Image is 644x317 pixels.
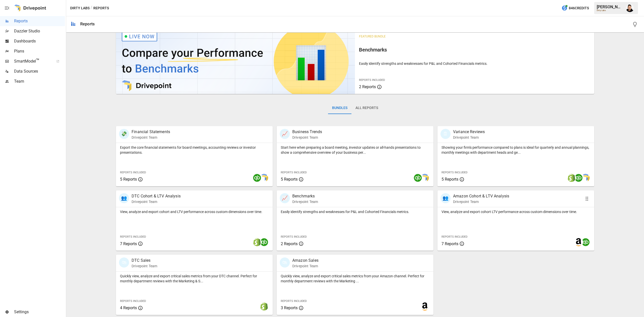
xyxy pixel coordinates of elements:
[132,193,181,199] p: DTC Cohort & LTV Analysis
[120,274,269,284] p: Quickly view, analyze and export critical sales metrics from your DTC channel. Perfect for monthl...
[281,209,429,214] p: Easily identify strengths and weaknesses for P&L and Cohorted Financials metrics.
[253,238,261,246] img: shopify
[575,174,583,182] img: quickbooks
[120,177,137,182] span: 5 Reports
[260,174,268,182] img: smart model
[568,174,576,182] img: shopify
[253,174,261,182] img: quickbooks
[281,241,298,246] span: 2 Reports
[582,238,590,246] img: quickbooks
[453,193,509,199] p: Amazon Cohort & LTV Analysis
[281,171,307,174] span: Reports Included
[260,302,268,310] img: shopify
[292,257,318,263] p: Amazon Sales
[14,58,51,64] span: SmartModel
[359,61,590,66] p: Easily identify strengths and weaknesses for P&L and Cohorted Financials metrics.
[440,193,451,203] div: 👥
[441,209,590,214] p: View, analyze and export cohort LTV performance across custom dimensions over time.
[359,46,590,54] h6: Benchmarks
[260,238,268,246] img: quickbooks
[441,241,458,246] span: 7 Reports
[120,299,146,303] span: Reports Included
[328,102,351,114] button: Bundles
[14,38,65,44] span: Dashboards
[14,28,65,34] span: Dazzler Studio
[292,129,322,135] p: Business Trends
[80,22,95,26] div: Reports
[441,171,467,174] span: Reports Included
[119,193,129,203] div: 👥
[281,145,429,155] p: Start here when preparing a board meeting, investor updates or all-hands presentations to show a ...
[120,209,269,214] p: View, analyze and export cohort and LTV performance across custom dimensions over time.
[280,193,290,203] div: 📈
[292,135,322,140] p: Drivepoint Team
[14,68,65,74] span: Data Sources
[453,199,509,204] p: Drivepoint Team
[359,35,386,38] span: Featured Bundle
[14,309,65,315] span: Settings
[582,174,590,182] img: smart model
[120,145,269,155] p: Export the core financial statements for board meetings, accounting reviews or investor presentat...
[626,4,634,12] img: Francisco Sanchez
[14,48,65,54] span: Plans
[453,135,485,140] p: Drivepoint Team
[70,5,90,11] button: Dirty Labs
[119,129,129,139] div: 💸
[132,129,170,135] p: Financial Statements
[120,305,137,310] span: 4 Reports
[597,5,623,9] div: [PERSON_NAME]
[120,241,137,246] span: 7 Reports
[421,302,429,310] img: amazon
[414,174,422,182] img: quickbooks
[132,263,157,269] p: Drivepoint Team
[132,199,181,204] p: Drivepoint Team
[292,263,318,269] p: Drivepoint Team
[351,102,382,114] button: All Reports
[623,1,637,15] button: Francisco Sanchez
[36,58,39,64] span: ™
[119,257,129,268] div: 🛍
[281,274,429,284] p: Quickly view, analyze and export critical sales metrics from your Amazon channel. Perfect for mon...
[359,78,385,82] span: Reports Included
[91,5,92,11] div: /
[597,9,623,12] div: Dirty Labs
[292,193,318,199] p: Benchmarks
[132,257,157,263] p: DTC Sales
[292,199,318,204] p: Drivepoint Team
[120,235,146,238] span: Reports Included
[441,177,458,182] span: 5 Reports
[116,29,355,94] img: video thumbnail
[120,171,146,174] span: Reports Included
[280,257,290,268] div: 🛍
[281,305,298,310] span: 3 Reports
[441,145,590,155] p: Showing your firm's performance compared to plans is ideal for quarterly and annual plannings, mo...
[132,135,170,140] p: Drivepoint Team
[453,129,485,135] p: Variance Reviews
[569,5,589,11] span: 846 Credits
[440,129,451,139] div: 🗓
[280,129,290,139] div: 📈
[281,177,298,182] span: 5 Reports
[575,238,583,246] img: amazon
[281,235,307,238] span: Reports Included
[14,78,65,84] span: Team
[421,174,429,182] img: smart model
[441,235,467,238] span: Reports Included
[559,4,591,13] button: 846Credits
[281,299,307,303] span: Reports Included
[14,18,65,24] span: Reports
[359,84,376,89] span: 2 Reports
